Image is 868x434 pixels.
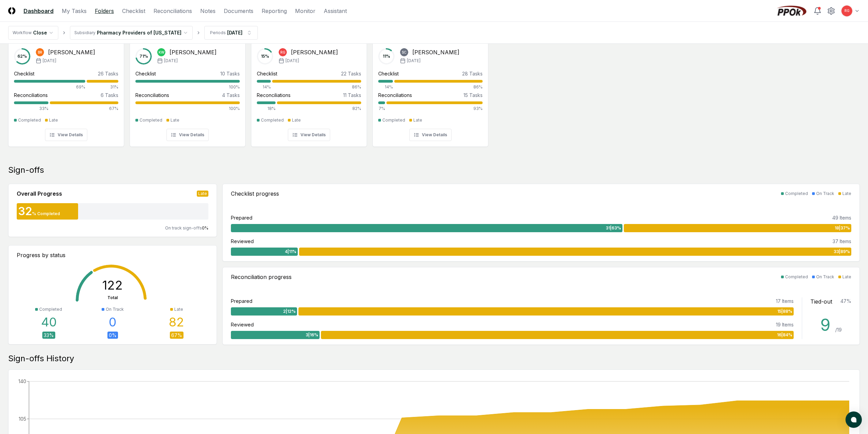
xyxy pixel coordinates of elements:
a: Notes [200,7,216,15]
div: 47 % [840,297,851,306]
a: 15%RG[PERSON_NAME][DATE]Checklist22 Tasks14%86%Reconciliations11 Tasks18%82%CompletedLateView Det... [251,37,367,147]
div: Completed [785,274,808,280]
div: [PERSON_NAME] [291,48,338,56]
div: 18% [257,106,276,112]
button: Periods[DATE] [204,26,258,40]
div: 32 [17,206,32,217]
div: Checklist [378,70,399,77]
img: PPOk logo [775,5,808,16]
div: Reconciliations [135,92,169,99]
div: Late [842,191,851,197]
div: 6 Tasks [101,92,118,99]
span: 2 | 12 % [283,308,296,314]
div: 11 Tasks [343,92,361,99]
span: 16 | 84 % [777,332,792,338]
a: 62%BR[PERSON_NAME][DATE]Checklist26 Tasks69%31%Reconciliations6 Tasks33%67%CompletedLateView Details [8,37,124,147]
a: Dashboard [24,7,54,15]
a: Checklist [122,7,145,15]
div: 49 Items [832,214,851,221]
div: Reconciliations [257,92,291,99]
span: [DATE] [43,58,56,64]
div: 69% [14,84,85,90]
div: Reviewed [231,238,254,245]
div: 14% [257,84,271,90]
div: Reconciliation progress [231,273,292,281]
div: 82% [277,106,361,112]
a: Assistant [324,7,347,15]
div: Completed [785,191,808,197]
div: 93% [386,106,483,112]
div: Completed [261,117,284,123]
a: My Tasks [62,7,87,15]
div: 37 Items [833,238,851,245]
a: Checklist progressCompletedOn TrackLatePrepared49 Items31|63%18|37%Reviewed37 Items4|11%33|89% [222,184,860,262]
div: 26 Tasks [98,70,118,77]
div: 17 Items [776,297,794,305]
div: 22 Tasks [341,70,361,77]
div: Progress by status [17,251,208,259]
button: atlas-launcher [845,411,862,428]
div: 31% [87,84,118,90]
div: Completed [39,306,62,312]
div: 33% [14,106,48,112]
div: Late [292,117,301,123]
button: View Details [409,129,452,141]
span: 33 | 89 % [834,249,850,255]
div: Prepared [231,214,252,221]
div: Sign-offs History [8,353,860,364]
div: [DATE] [227,29,242,36]
div: Periods [210,30,226,36]
a: Folders [95,7,114,15]
div: Workflow [13,30,32,36]
a: Reporting [262,7,287,15]
a: Monitor [295,7,315,15]
div: [PERSON_NAME] [48,48,95,56]
button: View Details [45,129,87,141]
div: 28 Tasks [462,70,483,77]
div: Subsidiary [74,30,95,36]
div: Completed [139,117,162,123]
tspan: 105 [19,416,26,422]
span: 0 % [202,225,208,230]
div: Reconciliations [378,92,412,99]
nav: breadcrumb [8,26,258,40]
div: 67% [50,106,118,112]
div: 7% [378,106,385,112]
div: 86% [272,84,361,90]
span: RG [280,50,285,55]
div: Checklist [135,70,156,77]
a: Reconciliations [153,7,192,15]
div: Late [413,117,422,123]
a: Documents [224,7,253,15]
div: Overall Progress [17,190,62,198]
div: 14% [378,84,393,90]
span: [DATE] [407,58,421,64]
div: On Track [816,274,834,280]
span: SC [402,50,407,55]
div: 4 Tasks [222,92,240,99]
div: % Completed [32,211,60,217]
span: On track sign-offs [165,225,202,230]
div: Tied-out [810,297,832,306]
tspan: 140 [18,378,26,384]
div: Reviewed [231,321,254,328]
div: [PERSON_NAME] [412,48,459,56]
div: 19 Items [776,321,794,328]
button: RG [841,5,853,17]
div: Late [842,274,851,280]
div: Checklist progress [231,190,279,198]
div: Reconciliations [14,92,48,99]
span: BR [38,50,42,55]
div: 86% [394,84,483,90]
div: 9 [820,317,835,333]
button: View Details [288,129,330,141]
div: 82 [169,315,184,329]
div: Completed [382,117,405,123]
span: [DATE] [285,58,299,64]
span: RG [844,8,850,13]
div: 67 % [170,332,183,339]
div: 10 Tasks [220,70,240,77]
a: 11%SC[PERSON_NAME][DATE]Checklist28 Tasks14%86%Reconciliations15 Tasks7%93%CompletedLateView Details [372,37,488,147]
div: Sign-offs [8,165,860,176]
a: 71%KW[PERSON_NAME][DATE]Checklist10 Tasks100%Reconciliations4 Tasks100%CompletedLateView Details [130,37,246,147]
